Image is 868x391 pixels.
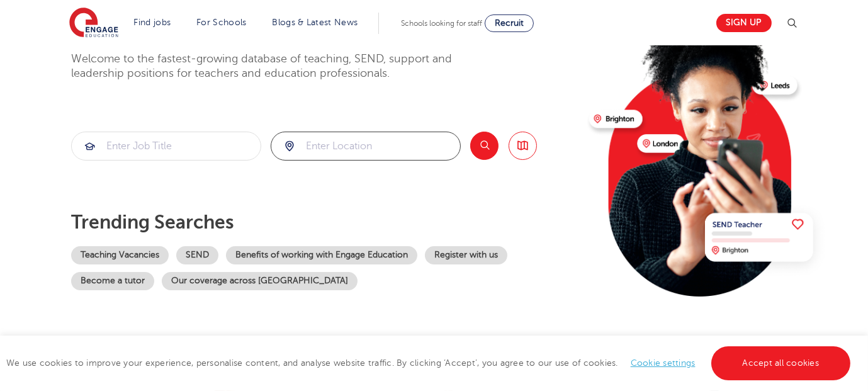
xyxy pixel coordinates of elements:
[71,272,154,290] a: Become a tutor
[134,18,171,27] a: Find jobs
[69,8,118,39] img: Engage Education
[401,19,482,28] span: Schools looking for staff
[71,52,487,81] p: Welcome to the fastest-growing database of teaching, SEND, support and leadership positions for t...
[6,358,854,368] span: We use cookies to improve your experience, personalise content, and analyse website traffic. By c...
[711,346,851,380] a: Accept all cookies
[72,132,261,160] input: Submit
[273,18,358,27] a: Blogs & Latest News
[631,358,696,368] a: Cookie settings
[71,246,169,264] a: Teaching Vacancies
[485,14,534,32] a: Recruit
[176,246,218,264] a: SEND
[470,132,499,160] button: Search
[716,14,772,32] a: Sign up
[226,246,417,264] a: Benefits of working with Engage Education
[196,18,246,27] a: For Schools
[71,132,261,161] div: Submit
[271,132,461,161] div: Submit
[162,272,358,290] a: Our coverage across [GEOGRAPHIC_DATA]
[71,211,579,234] p: Trending searches
[271,132,460,160] input: Submit
[495,18,524,28] span: Recruit
[425,246,507,264] a: Register with us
